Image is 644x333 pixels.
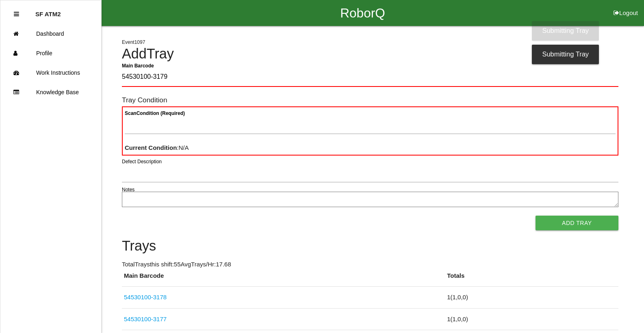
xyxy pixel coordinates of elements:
a: Profile [0,43,101,63]
a: Work Instructions [0,63,101,82]
label: Defect Description [122,158,162,165]
th: Totals [445,271,618,287]
a: Dashboard [0,24,101,43]
a: Knowledge Base [0,82,101,102]
td: 1 ( 1 , 0 , 0 ) [445,287,618,309]
div: Submitting Tray [532,21,599,41]
b: Current Condition [125,144,177,151]
h4: Trays [122,238,618,254]
span: Event 1097 [122,39,145,45]
td: 1 ( 1 , 0 , 0 ) [445,308,618,330]
label: Notes [122,186,134,193]
h4: Add Tray [122,46,618,62]
a: 54530100-3177 [124,316,167,322]
b: Scan Condition (Required) [125,110,185,116]
b: Main Barcode [122,63,154,68]
div: Submitting Tray [532,45,599,64]
div: Close [14,4,19,24]
th: Main Barcode [122,271,445,287]
p: Total Trays this shift: 55 Avg Trays /Hr: 17.68 [122,260,618,269]
h6: Tray Condition [122,96,618,104]
span: : N/A [125,144,189,151]
p: SF ATM2 [35,4,61,17]
button: Add Tray [536,216,618,230]
a: 54530100-3178 [124,294,167,301]
input: Required [122,68,618,87]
